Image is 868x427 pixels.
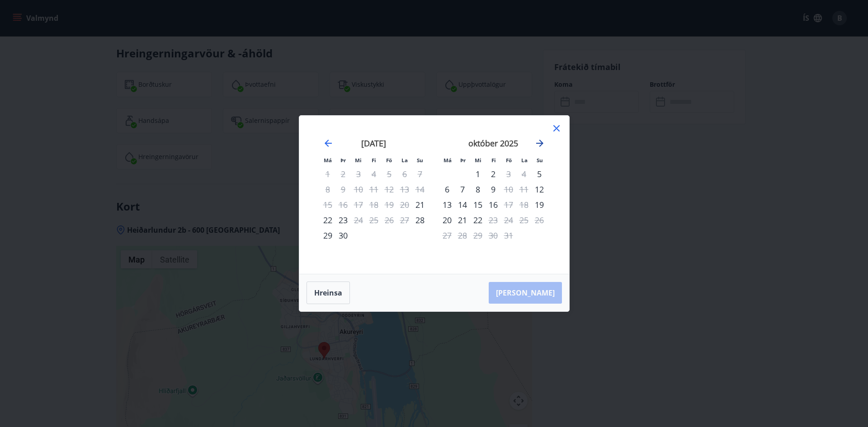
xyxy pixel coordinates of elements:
[320,228,335,243] td: Choose mánudagur, 29. september 2025 as your check-in date. It’s available.
[439,182,455,197] td: Choose mánudagur, 6. október 2025 as your check-in date. It’s available.
[455,197,470,212] div: 14
[412,212,428,228] td: Choose sunnudagur, 28. september 2025 as your check-in date. It’s available.
[532,197,547,212] div: Aðeins innritun í boði
[486,197,501,212] div: 16
[307,282,350,304] button: Hreinsa
[532,182,547,197] td: Choose sunnudagur, 12. október 2025 as your check-in date. It’s available.
[501,182,516,197] td: Not available. föstudagur, 10. október 2025
[532,197,547,212] td: Choose sunnudagur, 19. október 2025 as your check-in date. It’s available.
[412,212,428,228] div: Aðeins innritun í boði
[351,197,366,212] td: Not available. miðvikudagur, 17. september 2025
[372,157,376,164] small: Fi
[534,138,545,149] div: Move forward to switch to the next month.
[397,166,412,182] td: Not available. laugardagur, 6. september 2025
[351,182,366,197] td: Not available. miðvikudagur, 10. september 2025
[501,212,516,228] td: Not available. föstudagur, 24. október 2025
[324,157,332,164] small: Má
[439,197,455,212] div: 13
[532,212,547,228] td: Not available. sunnudagur, 26. október 2025
[397,212,412,228] td: Not available. laugardagur, 27. september 2025
[351,166,366,182] td: Not available. miðvikudagur, 3. september 2025
[470,166,486,182] td: Choose miðvikudagur, 1. október 2025 as your check-in date. It’s available.
[401,157,408,164] small: La
[412,182,428,197] td: Not available. sunnudagur, 14. september 2025
[320,166,335,182] td: Not available. mánudagur, 1. september 2025
[470,212,486,228] div: 22
[439,197,455,212] td: Choose mánudagur, 13. október 2025 as your check-in date. It’s available.
[532,166,547,182] td: Choose sunnudagur, 5. október 2025 as your check-in date. It’s available.
[470,212,486,228] td: Choose miðvikudagur, 22. október 2025 as your check-in date. It’s available.
[412,197,428,212] td: Choose sunnudagur, 21. september 2025 as your check-in date. It’s available.
[351,212,366,228] td: Not available. miðvikudagur, 24. september 2025
[382,197,397,212] td: Not available. föstudagur, 19. september 2025
[361,138,386,149] strong: [DATE]
[486,166,501,182] div: 2
[486,212,501,228] td: Not available. fimmtudagur, 23. október 2025
[386,157,392,164] small: Fö
[470,228,486,243] td: Not available. miðvikudagur, 29. október 2025
[412,197,428,212] div: Aðeins innritun í boði
[439,212,455,228] td: Choose mánudagur, 20. október 2025 as your check-in date. It’s available.
[455,212,470,228] div: 21
[501,228,516,243] td: Not available. föstudagur, 31. október 2025
[455,182,470,197] td: Choose þriðjudagur, 7. október 2025 as your check-in date. It’s available.
[335,182,351,197] td: Not available. þriðjudagur, 9. september 2025
[532,182,547,197] div: Aðeins innritun í boði
[486,166,501,182] td: Choose fimmtudagur, 2. október 2025 as your check-in date. It’s available.
[323,138,334,149] div: Move backward to switch to the previous month.
[516,182,532,197] td: Not available. laugardagur, 11. október 2025
[320,212,335,228] td: Choose mánudagur, 22. september 2025 as your check-in date. It’s available.
[382,212,397,228] td: Not available. föstudagur, 26. september 2025
[486,212,501,228] div: Aðeins útritun í boði
[439,212,455,228] div: 20
[351,212,366,228] div: Aðeins útritun í boði
[397,197,412,212] td: Not available. laugardagur, 20. september 2025
[455,197,470,212] td: Choose þriðjudagur, 14. október 2025 as your check-in date. It’s available.
[439,182,455,197] div: 6
[516,212,532,228] td: Not available. laugardagur, 25. október 2025
[335,228,351,243] td: Choose þriðjudagur, 30. september 2025 as your check-in date. It’s available.
[486,182,501,197] div: 9
[335,228,351,243] div: 30
[320,212,335,228] div: 22
[516,166,532,182] td: Not available. laugardagur, 4. október 2025
[355,157,362,164] small: Mi
[501,166,516,182] div: Aðeins útritun í boði
[382,182,397,197] td: Not available. föstudagur, 12. september 2025
[470,182,486,197] td: Choose miðvikudagur, 8. október 2025 as your check-in date. It’s available.
[320,228,335,243] div: 29
[460,157,466,164] small: Þr
[486,228,501,243] td: Not available. fimmtudagur, 30. október 2025
[340,157,346,164] small: Þr
[470,197,486,212] td: Choose miðvikudagur, 15. október 2025 as your check-in date. It’s available.
[455,182,470,197] div: 7
[475,157,481,164] small: Mi
[537,157,543,164] small: Su
[366,212,382,228] td: Not available. fimmtudagur, 25. september 2025
[486,197,501,212] td: Choose fimmtudagur, 16. október 2025 as your check-in date. It’s available.
[443,157,452,164] small: Má
[320,197,335,212] td: Not available. mánudagur, 15. september 2025
[470,182,486,197] div: 8
[455,212,470,228] td: Choose þriðjudagur, 21. október 2025 as your check-in date. It’s available.
[366,197,382,212] td: Not available. fimmtudagur, 18. september 2025
[506,157,512,164] small: Fö
[439,228,455,243] td: Not available. mánudagur, 27. október 2025
[366,166,382,182] td: Not available. fimmtudagur, 4. september 2025
[320,182,335,197] td: Not available. mánudagur, 8. september 2025
[501,182,516,197] div: Aðeins útritun í boði
[470,166,486,182] div: 1
[417,157,423,164] small: Su
[335,212,351,228] td: Choose þriðjudagur, 23. september 2025 as your check-in date. It’s available.
[335,197,351,212] td: Not available. þriðjudagur, 16. september 2025
[366,182,382,197] td: Not available. fimmtudagur, 11. september 2025
[397,182,412,197] td: Not available. laugardagur, 13. september 2025
[470,197,486,212] div: 15
[532,166,547,182] div: Aðeins innritun í boði
[501,166,516,182] td: Not available. föstudagur, 3. október 2025
[335,212,351,228] div: 23
[486,182,501,197] td: Choose fimmtudagur, 9. október 2025 as your check-in date. It’s available.
[382,166,397,182] td: Not available. föstudagur, 5. september 2025
[516,197,532,212] td: Not available. laugardagur, 18. október 2025
[491,157,496,164] small: Fi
